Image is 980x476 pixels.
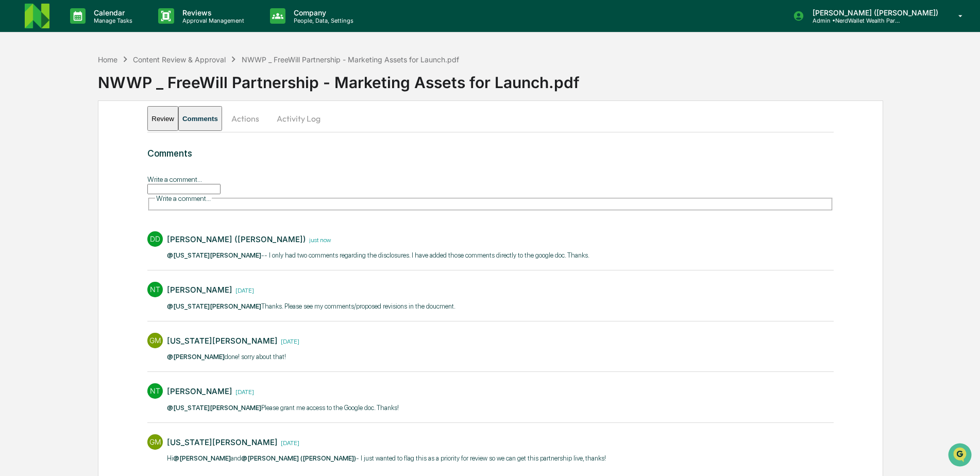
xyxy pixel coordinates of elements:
[103,256,125,263] span: Pylon
[147,333,163,348] div: GM
[167,302,261,310] span: @[US_STATE][PERSON_NAME]
[232,285,254,294] time: Thursday, September 25, 2025 at 11:09:17 AM EDT
[102,168,123,176] span: [DATE]
[947,442,975,470] iframe: Open customer support
[167,285,232,295] div: [PERSON_NAME]
[46,79,169,89] div: Start new chat
[96,168,100,176] span: •
[167,437,278,447] div: [US_STATE][PERSON_NAME]
[21,211,66,221] span: Preclearance
[6,226,69,245] a: 🔎Data Lookup
[242,55,459,64] div: NWWP _ FreeWill Partnership - Marketing Assets for Launch.pdf
[167,336,278,346] div: [US_STATE][PERSON_NAME]
[10,231,19,240] div: 🔎
[156,194,211,202] span: Write a comment...
[73,255,125,263] a: Powered byPylon
[285,8,359,17] p: Company
[21,230,65,241] span: Data Lookup
[174,8,249,17] p: Reviews
[268,106,329,131] button: Activity Log
[147,231,163,247] div: DD
[98,55,117,64] div: Home
[32,140,83,148] span: [PERSON_NAME]
[167,352,299,362] p: done! sorry about that!​
[167,353,225,361] span: @[PERSON_NAME]
[46,89,142,97] div: We're available if you need us!
[278,336,299,345] time: Thursday, September 25, 2025 at 9:42:50 AM EDT
[167,301,455,312] p: Thanks. Please see my comments/proposed revisions in the doucment.​
[25,4,49,28] img: logo
[232,387,254,396] time: Thursday, September 25, 2025 at 9:35:59 AM EDT
[147,434,163,450] div: GM
[167,386,232,396] div: [PERSON_NAME]
[147,282,163,297] div: NT
[167,453,607,464] p: Hi and - I just wanted to flag this as a priority for review so we can get this partnership live,...
[147,106,178,131] button: Review
[85,211,128,221] span: Attestations
[91,140,121,148] span: 11:01 AM
[804,8,943,17] p: [PERSON_NAME] ([PERSON_NAME])
[86,8,138,17] p: Calendar
[174,17,249,24] p: Approval Management
[32,168,94,176] span: [PERSON_NAME] (C)
[86,140,89,148] span: •
[21,141,29,149] img: 1746055101610-c473b297-6a78-478c-a979-82029cc54cd1
[278,438,299,447] time: Wednesday, September 24, 2025 at 11:57:55 AM EDT
[173,454,231,462] span: @[PERSON_NAME]
[10,22,188,38] p: How can we help?
[6,207,71,225] a: 🖐️Preclearance
[147,383,163,399] div: NT
[10,158,27,175] img: DeeAnn Dempsey (C)
[167,404,261,412] span: @[US_STATE][PERSON_NAME]
[167,250,589,261] p: -- I only had two comments regarding the disclosures. I have added those comments directly to the...
[147,148,833,159] h3: Comments
[175,82,188,94] button: Start new chat
[86,17,138,24] p: Manage Tasks
[167,403,399,413] p: Please grant me access to the Google doc. Thanks!​
[178,106,222,131] button: Comments
[285,17,359,24] p: People, Data, Settings
[167,251,261,259] span: @[US_STATE][PERSON_NAME]
[147,175,202,183] label: Write a comment...
[306,235,331,244] time: Monday, September 29, 2025 at 2:32:13 PM EDT
[222,106,268,131] button: Actions
[147,106,833,131] div: secondary tabs example
[804,17,900,24] p: Admin • NerdWallet Wealth Partners
[10,114,69,123] div: Past conversations
[71,207,132,225] a: 🗄️Attestations
[75,212,83,220] div: 🗄️
[10,79,29,97] img: 1746055101610-c473b297-6a78-478c-a979-82029cc54cd1
[167,234,306,244] div: [PERSON_NAME] ([PERSON_NAME])
[133,55,226,64] div: Content Review & Approval
[10,212,19,220] div: 🖐️
[98,65,980,92] div: NWWP _ FreeWill Partnership - Marketing Assets for Launch.pdf
[160,112,188,125] button: See all
[241,454,356,462] span: @[PERSON_NAME] ([PERSON_NAME])
[22,79,40,97] img: 8933085812038_c878075ebb4cc5468115_72.jpg
[10,130,27,147] img: Dave Feldman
